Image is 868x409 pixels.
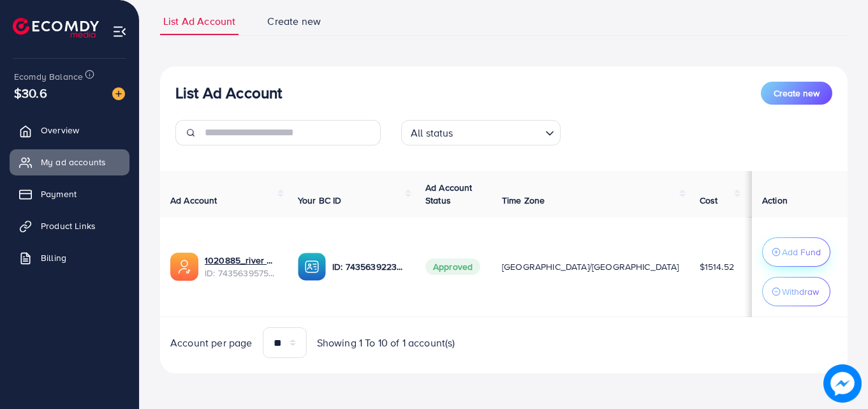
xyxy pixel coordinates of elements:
[317,336,455,350] span: Showing 1 To 10 of 1 account(s)
[41,156,106,168] span: My ad accounts
[10,117,129,143] a: Overview
[170,336,253,350] span: Account per page
[41,219,96,232] span: Product Links
[502,260,679,273] span: [GEOGRAPHIC_DATA]/[GEOGRAPHIC_DATA]
[700,260,734,273] span: $1514.52
[41,188,77,200] span: Payment
[170,253,198,281] img: ic-ads-acc.e4c84228.svg
[782,244,821,260] p: Add Fund
[14,70,83,83] span: Ecomdy Balance
[502,194,545,207] span: Time Zone
[10,181,129,207] a: Payment
[425,258,480,275] span: Approved
[205,254,277,280] div: <span class='underline'>1020885_river bzar ad acc_1731244750210</span></br>7435639575470456849
[267,14,321,29] span: Create new
[761,82,832,105] button: Create new
[163,14,235,29] span: List Ad Account
[175,84,282,102] h3: List Ad Account
[112,24,127,39] img: menu
[457,121,540,142] input: Search for option
[112,87,125,100] img: image
[41,251,66,264] span: Billing
[823,364,862,403] img: image
[408,124,456,142] span: All status
[41,124,79,137] span: Overview
[205,267,277,279] span: ID: 7435639575470456849
[14,84,47,102] span: $30.6
[425,181,473,207] span: Ad Account Status
[762,237,830,267] button: Add Fund
[700,194,718,207] span: Cost
[401,120,561,145] div: Search for option
[170,194,217,207] span: Ad Account
[774,87,820,100] span: Create new
[762,194,788,207] span: Action
[10,245,129,271] a: Billing
[10,213,129,239] a: Product Links
[782,284,819,299] p: Withdraw
[10,149,129,175] a: My ad accounts
[298,194,342,207] span: Your BC ID
[332,259,405,274] p: ID: 7435639223551852561
[205,254,277,267] a: 1020885_river bzar ad acc_1731244750210
[762,277,830,306] button: Withdraw
[13,18,99,38] img: logo
[298,253,326,281] img: ic-ba-acc.ded83a64.svg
